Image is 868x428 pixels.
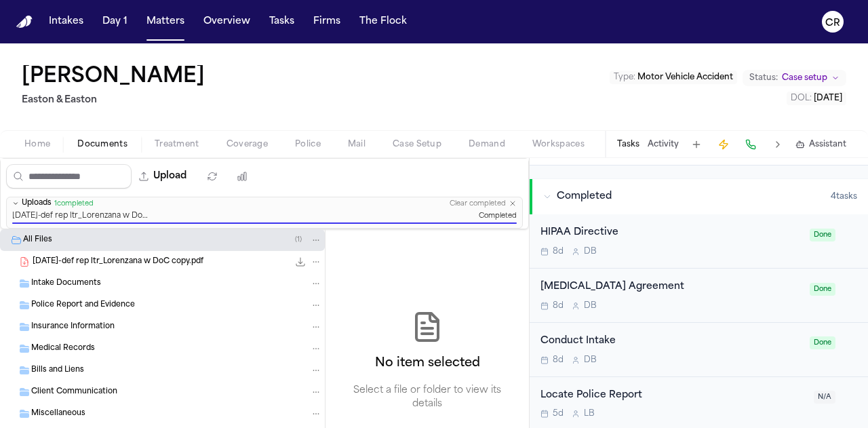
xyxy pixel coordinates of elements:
button: Matters [141,9,190,34]
span: Done [810,336,835,349]
span: [DATE]-def rep ltr_Lorenzana w DoC copy.pdf [12,212,148,222]
button: Edit matter name [22,65,205,90]
button: Edit Type: Motor Vehicle Accident [610,71,737,84]
span: Miscellaneous [31,408,85,420]
span: L B [584,408,595,419]
span: D B [584,300,597,311]
button: Make a Call [741,135,760,154]
span: Type : [614,73,635,81]
span: 8d [553,246,564,257]
div: Open task: Conduct Intake [530,323,868,377]
span: All Files [23,235,52,246]
button: Upload [132,164,195,189]
button: Tasks [617,139,639,150]
span: D B [584,246,597,257]
span: Workspaces [532,139,585,150]
span: Assistant [809,139,846,150]
span: Coverage [226,139,268,150]
input: Search files [6,164,132,189]
span: Home [24,139,50,150]
button: Uploads1completedClear completed [7,197,522,210]
button: Download 2025-08-13-def rep ltr_Lorenzana w DoC copy.pdf [294,255,307,269]
button: Overview [198,9,256,34]
span: 4 task s [831,191,857,202]
span: Done [810,283,835,296]
span: Insurance Information [31,322,115,333]
span: 8d [553,355,564,366]
h2: No item selected [375,354,480,373]
button: Edit DOL: 2025-06-30 [787,92,846,105]
span: Case setup [782,73,827,83]
span: Treatment [155,139,199,150]
div: Open task: Retainer Agreement [530,269,868,323]
span: Case Setup [393,139,441,150]
span: Uploads [22,199,52,209]
span: Status: [749,73,778,83]
button: Add Task [687,135,706,154]
span: Demand [469,139,505,150]
div: Locate Police Report [540,388,806,404]
p: Select a file or folder to view its details [342,384,513,411]
span: Police Report and Evidence [31,300,135,311]
button: Change status from Case setup [743,70,846,86]
span: Police [295,139,321,150]
span: Motor Vehicle Accident [637,73,733,81]
div: HIPAA Directive [540,225,802,241]
span: N/A [814,391,835,404]
span: Done [810,229,835,241]
span: 1 completed [54,199,94,208]
span: Completed [479,212,517,222]
span: [DATE]-def rep ltr_Lorenzana w DoC copy.pdf [33,256,203,268]
span: 8d [553,300,564,311]
a: Home [16,16,33,28]
span: ( 1 ) [295,236,302,244]
button: Intakes [43,9,89,34]
span: Documents [77,139,127,150]
span: Bills and Liens [31,365,84,376]
span: Mail [348,139,366,150]
span: Client Communication [31,387,117,398]
span: Completed [557,190,612,203]
button: Create Immediate Task [714,135,733,154]
div: Conduct Intake [540,334,802,349]
div: [MEDICAL_DATA] Agreement [540,279,802,295]
h2: Easton & Easton [22,92,210,109]
span: Intake Documents [31,278,101,290]
span: [DATE] [814,94,842,102]
span: 5d [553,408,564,419]
div: Open task: HIPAA Directive [530,214,868,269]
h1: [PERSON_NAME] [22,65,205,90]
button: Day 1 [97,9,133,34]
button: Activity [648,139,679,150]
button: The Flock [354,9,412,34]
img: Finch Logo [16,16,33,28]
button: Tasks [264,9,300,34]
button: Clear completed [450,199,506,208]
span: D B [584,355,597,366]
button: Assistant [795,139,846,150]
span: Medical Records [31,343,95,355]
span: DOL : [791,94,812,102]
button: Completed4tasks [530,179,868,214]
button: Firms [308,9,346,34]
